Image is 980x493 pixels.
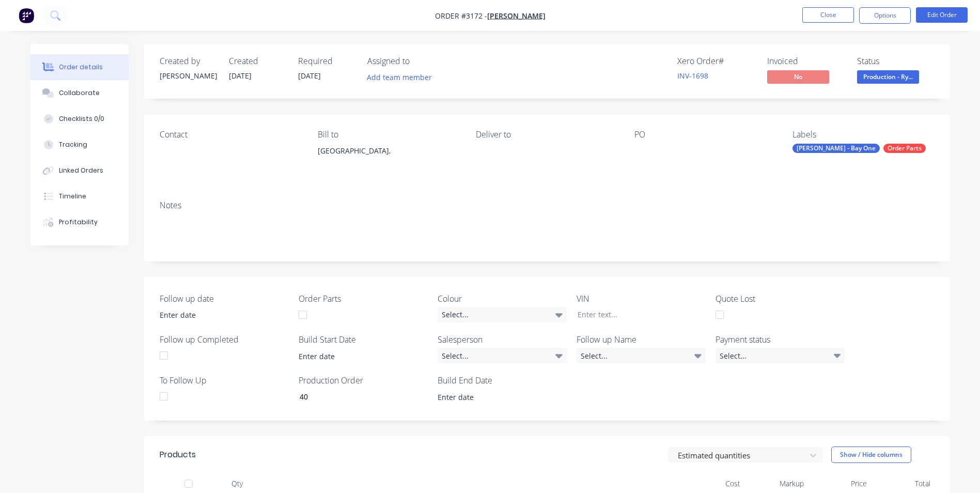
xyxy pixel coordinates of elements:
[160,201,935,210] div: Notes
[715,292,845,305] label: Quote Lost
[59,166,103,175] div: Linked Orders
[299,333,428,346] label: Build Start Date
[59,218,98,227] div: Profitability
[883,144,926,153] div: Order Parts
[30,132,129,158] button: Tracking
[318,144,459,158] div: [GEOGRAPHIC_DATA],
[299,374,428,387] label: Production Order
[291,389,427,404] input: Enter number...
[299,292,428,305] label: Order Parts
[577,348,706,363] div: Select...
[715,348,845,363] div: Select...
[802,7,854,23] button: Close
[30,158,129,183] button: Linked Orders
[430,389,559,405] input: Enter date
[160,374,289,387] label: To Follow Up
[59,140,87,149] div: Tracking
[715,333,845,346] label: Payment status
[229,56,286,66] div: Created
[361,70,437,84] button: Add team member
[857,70,919,86] button: Production - Ry...
[857,56,935,66] div: Status
[438,292,567,305] label: Colour
[19,8,34,23] img: Factory
[298,56,355,66] div: Required
[30,54,129,80] button: Order details
[59,63,103,72] div: Order details
[318,144,459,177] div: [GEOGRAPHIC_DATA],
[229,71,252,81] span: [DATE]
[438,374,567,387] label: Build End Date
[367,70,438,84] button: Add team member
[152,307,281,323] input: Enter date
[677,71,708,81] a: INV-1698
[59,192,86,201] div: Timeline
[160,292,289,305] label: Follow up date
[438,333,567,346] label: Salesperson
[30,209,129,235] button: Profitability
[160,449,196,461] div: Products
[30,106,129,132] button: Checklists 0/0
[160,130,301,140] div: Contact
[677,56,755,66] div: Xero Order #
[487,11,546,21] a: [PERSON_NAME]
[767,70,829,83] span: No
[30,183,129,209] button: Timeline
[160,333,289,346] label: Follow up Completed
[160,56,216,66] div: Created by
[59,88,100,98] div: Collaborate
[857,70,919,83] span: Production - Ry...
[476,130,617,140] div: Deliver to
[634,130,776,140] div: PO
[767,56,845,66] div: Invoiced
[792,130,934,140] div: Labels
[577,333,706,346] label: Follow up Name
[916,7,968,23] button: Edit Order
[438,348,567,363] div: Select...
[831,446,911,463] button: Show / Hide columns
[160,70,216,81] div: [PERSON_NAME]
[577,292,706,305] label: VIN
[30,80,129,106] button: Collaborate
[435,11,487,21] span: Order #3172 -
[792,144,880,153] div: [PERSON_NAME] - Bay One
[291,348,420,364] input: Enter date
[298,71,321,81] span: [DATE]
[859,7,911,24] button: Options
[318,130,459,140] div: Bill to
[367,56,471,66] div: Assigned to
[438,307,567,322] div: Select...
[59,114,104,124] div: Checklists 0/0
